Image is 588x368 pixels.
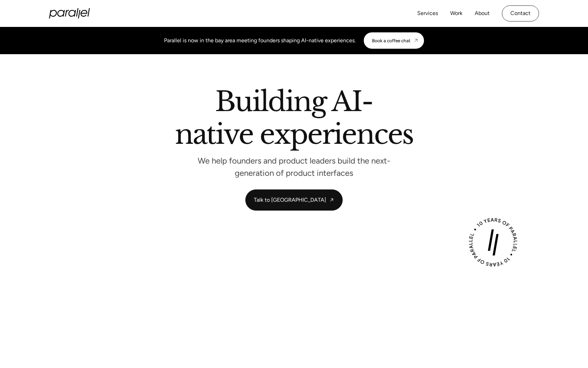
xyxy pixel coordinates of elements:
a: Services [417,9,438,18]
a: Work [450,9,462,18]
a: home [49,8,90,18]
a: About [475,9,490,18]
a: Book a coffee chat [364,32,424,49]
div: Parallel is now in the bay area meeting founders shaping AI-native experiences. [164,36,356,45]
a: Contact [502,5,539,21]
p: We help founders and product leaders build the next-generation of product interfaces [192,158,396,176]
div: Book a coffee chat [372,38,410,43]
img: CTA arrow image [413,38,419,43]
h2: Building AI-native experiences [100,88,488,151]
